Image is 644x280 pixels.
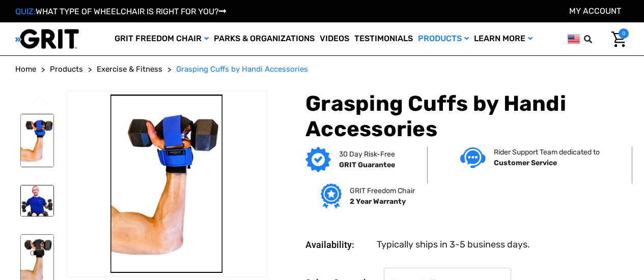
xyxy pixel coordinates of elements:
a: Videos [317,22,352,55]
img: Customer service [460,147,486,168]
a: Grasping Cuffs by Handi Accessories [176,64,308,75]
img: Grit freedom [321,183,342,209]
a: Products [50,64,83,75]
a: Exercise & Fitness [97,64,162,75]
a: Learn More [471,22,535,55]
span: Products [50,65,83,74]
a: Products [415,22,471,55]
img: Cart [611,32,626,47]
a: GRIT Freedom Chair [112,22,211,55]
a: QUIZ:WHAT TYPE OF WHEELCHAIR IS RIGHT FOR YOU? [15,7,226,16]
p: Rider Support Team dedicated to [494,147,600,158]
span: Exercise & Fitness [97,65,162,74]
p: GRIT Freedom Chair [350,185,415,196]
h1: Grasping Cuffs by Handi Accessories [305,91,629,142]
img: Grasping Cuffs by Handi Accessories [20,114,54,168]
span: Grasping Cuffs by Handi Accessories [176,65,308,74]
img: Grasping Cuffs by Handi Accessories [66,95,267,273]
strong: 2 Year Warranty [350,197,406,206]
dd: Typically ships in 3-5 business days. [377,238,530,252]
a: Parks & Organizations [211,22,317,55]
span: QUIZ: [15,7,36,16]
a: Testimonials [352,22,415,55]
img: us.png [568,33,580,45]
img: GRIT Guarantee [305,147,331,172]
span: 0 [619,28,629,39]
input: Search [589,28,604,50]
a: Account [569,6,621,16]
strong: GRIT Guarantee [339,161,395,169]
span: Home [15,65,36,74]
a: Home [15,64,36,75]
img: GRIT All-Terrain Wheelchair and Mobility Equipment [15,28,79,49]
strong: Customer Service [494,159,557,167]
p: 30 Day Risk-Free [339,149,395,160]
a: Cart with 0 items [604,28,629,50]
img: Grasping Cuffs by Handi Accessories [20,185,54,216]
dt: Availability: [305,238,370,252]
nav: Breadcrumb [15,64,629,75]
button: Go to slide 4 of 4 [29,96,50,108]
